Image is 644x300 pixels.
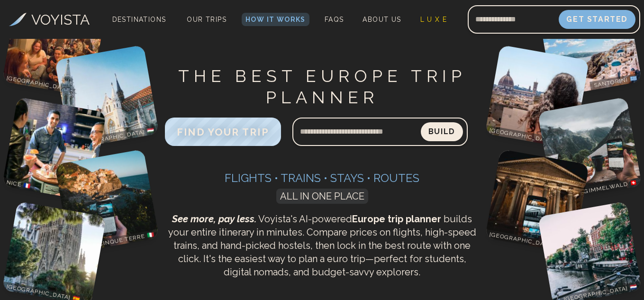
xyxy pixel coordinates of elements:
input: Search query [292,120,421,143]
h1: THE BEST EUROPE TRIP PLANNER [165,65,480,108]
a: Our Trips [183,13,230,26]
span: ALL IN ONE PLACE [276,189,368,204]
img: Nice [2,97,106,201]
span: Destinations [109,12,170,40]
span: FIND YOUR TRIP [177,126,269,138]
button: Get Started [559,10,635,29]
p: Voyista's AI-powered builds your entire itinerary in minutes. Compare prices on flights, high-spe... [165,212,480,279]
img: Voyista Logo [9,13,27,26]
h3: VOYISTA [31,9,90,30]
span: L U X E [420,16,447,23]
input: Email address [468,8,559,31]
span: See more, pay less. [172,213,256,225]
a: How It Works [242,13,309,26]
span: Our Trips [187,16,227,23]
span: FAQs [325,16,344,23]
strong: Europe trip planner [352,213,441,225]
img: Budapest [54,45,159,149]
img: Rome [485,149,590,253]
img: Florence [485,45,590,149]
img: Cinque Terre [54,149,159,253]
a: FAQs [321,13,348,26]
span: How It Works [245,16,306,23]
a: FIND YOUR TRIP [165,128,281,137]
a: About Us [359,13,405,26]
a: VOYISTA [9,9,90,30]
h3: Flights • Trains • Stays • Routes [165,171,480,186]
button: FIND YOUR TRIP [165,118,281,146]
img: Gimmelwald [538,97,642,201]
button: Build [421,122,463,141]
span: About Us [363,16,401,23]
a: L U X E [417,13,451,26]
p: Nice 🇫🇷 [2,177,35,191]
